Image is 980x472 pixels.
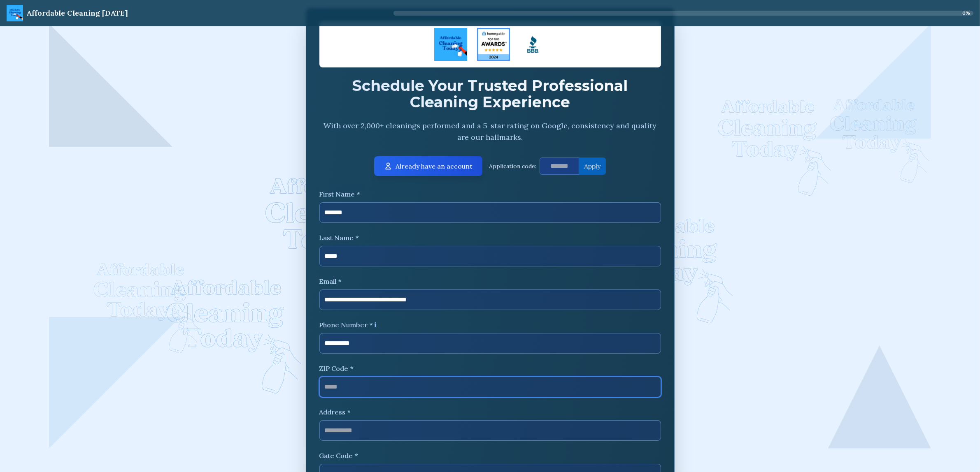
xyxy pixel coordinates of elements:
[7,5,23,21] img: ACT Logo
[319,276,661,286] label: Email *
[477,28,510,61] img: Four Seasons Cleaning
[26,7,128,19] div: Affordable Cleaning [DATE]
[319,233,661,243] label: Last Name *
[319,407,661,417] label: Address *
[434,28,467,61] img: ACT Logo
[374,156,482,176] button: Already have an account
[319,77,661,110] h2: Schedule Your Trusted Professional Cleaning Experience
[319,363,661,373] label: ZIP Code *
[375,320,377,330] span: ℹ
[319,120,661,143] p: With over 2,000+ cleanings performed and a 5-star rating on Google, consistency and quality are o...
[319,189,661,199] label: First Name *
[489,162,536,170] p: Application code:
[319,320,377,330] label: Phone Number *
[319,320,377,331] div: Phone Number *ℹ
[962,10,970,16] span: 0 %
[319,451,661,460] label: Gate Code *
[517,28,549,61] img: Logo Square
[579,157,606,175] button: Apply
